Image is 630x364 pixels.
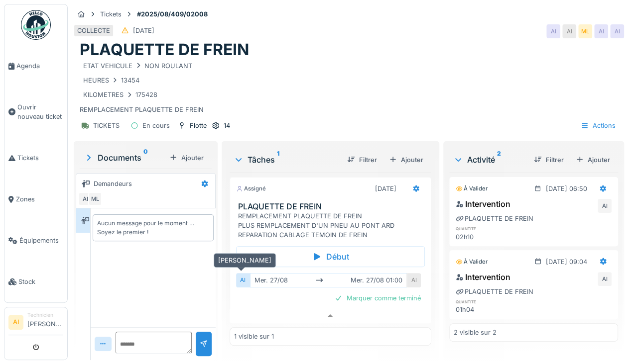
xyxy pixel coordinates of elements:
[77,26,110,35] div: COLLECTE
[236,273,250,287] div: AI
[598,199,612,213] div: AI
[133,26,154,35] div: [DATE]
[4,137,67,179] a: Tickets
[83,90,157,99] div: KILOMETRES 175428
[343,153,381,167] div: Filtrer
[576,118,620,133] div: Actions
[594,24,608,38] div: AI
[497,154,501,166] sup: 2
[456,214,533,223] div: PLAQUETTE DE FREIN
[456,287,533,296] div: PLAQUETTE DE FREIN
[8,315,23,330] li: AI
[456,298,505,305] h6: quantité
[277,154,279,166] sup: 1
[407,273,421,287] div: AI
[598,272,612,286] div: AI
[27,311,63,319] div: Technicien
[385,153,427,167] div: Ajouter
[236,246,425,267] div: Début
[97,219,209,237] div: Aucun message pour le moment … Soyez le premier !
[234,154,339,166] div: Tâches
[17,153,63,163] span: Tickets
[93,121,120,130] div: TICKETS
[80,40,249,59] h1: PLAQUETTE DE FREIN
[84,152,165,164] div: Documents
[4,45,67,87] a: Agenda
[4,261,67,302] a: Stock
[17,102,63,121] span: Ouvrir nouveau ticket
[100,9,122,19] div: Tickets
[83,76,139,85] div: HEURES 13454
[456,258,488,266] div: À valider
[456,184,488,193] div: À valider
[19,236,63,245] span: Équipements
[456,232,505,242] div: 02h10
[238,202,427,211] h3: PLAQUETTE DE FREIN
[88,192,102,206] div: ML
[21,10,51,40] img: Badge_color-CXgf-gQk.svg
[234,332,274,341] div: 1 visible sur 1
[94,179,132,188] div: Demandeurs
[238,211,427,240] div: REMPLACEMENT PLAQUETTE DE FREIN PLUS REMPLACEMENT D'UN PNEU AU PONT ARD REPARATION CABLAGE TEMOIN...
[4,87,67,137] a: Ouvrir nouveau ticket
[456,225,505,232] h6: quantité
[4,179,67,220] a: Zones
[143,152,148,164] sup: 0
[546,184,587,193] div: [DATE] 06:50
[83,61,192,71] div: ETAT VEHICULE NON ROULANT
[562,24,576,38] div: AI
[4,220,67,261] a: Équipements
[236,184,266,193] div: Assigné
[456,271,510,283] div: Intervention
[530,153,568,167] div: Filtrer
[456,198,510,210] div: Intervention
[572,153,614,167] div: Ajouter
[8,311,63,335] a: AI Technicien[PERSON_NAME]
[16,194,63,204] span: Zones
[453,154,526,166] div: Activité
[546,257,587,267] div: [DATE] 09:04
[142,121,170,130] div: En cours
[190,121,207,130] div: Flotte
[546,24,560,38] div: AI
[454,328,497,337] div: 2 visible sur 2
[331,291,425,305] div: Marquer comme terminé
[456,305,505,314] div: 01h04
[16,61,63,71] span: Agenda
[224,121,230,130] div: 14
[578,24,592,38] div: ML
[165,151,208,165] div: Ajouter
[18,277,63,286] span: Stock
[27,311,63,333] li: [PERSON_NAME]
[214,253,276,268] div: [PERSON_NAME]
[250,273,407,287] div: mer. 27/08 mer. 27/08 01:00
[375,184,396,193] div: [DATE]
[610,24,624,38] div: AI
[80,60,618,115] div: REMPLACEMENT PLAQUETTE DE FREIN
[78,192,92,206] div: AI
[133,9,212,19] strong: #2025/08/409/02008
